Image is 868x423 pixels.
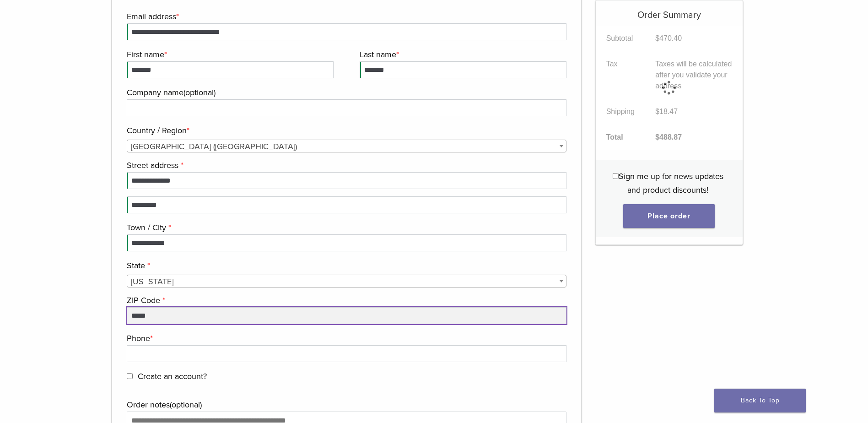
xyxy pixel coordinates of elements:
[183,87,216,98] span: (optional)
[127,140,566,153] span: United States (US)
[127,140,567,152] span: Country / Region
[127,275,566,288] span: Missouri
[623,204,715,228] button: Place order
[127,293,565,307] label: ZIP Code
[714,389,806,412] a: Back To Top
[613,173,619,179] input: Sign me up for news updates and product discounts!
[127,124,565,137] label: Country / Region
[127,331,565,345] label: Phone
[127,158,565,172] label: Street address
[127,373,133,379] input: Create an account?
[619,171,723,195] span: Sign me up for news updates and product discounts!
[127,86,565,99] label: Company name
[127,221,565,234] label: Town / City
[360,48,564,61] label: Last name
[138,371,207,381] span: Create an account?
[127,259,565,272] label: State
[170,400,202,410] span: (optional)
[127,10,565,23] label: Email address
[127,48,331,61] label: First name
[596,0,743,21] h5: Order Summary
[127,275,567,287] span: State
[127,398,565,412] label: Order notes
